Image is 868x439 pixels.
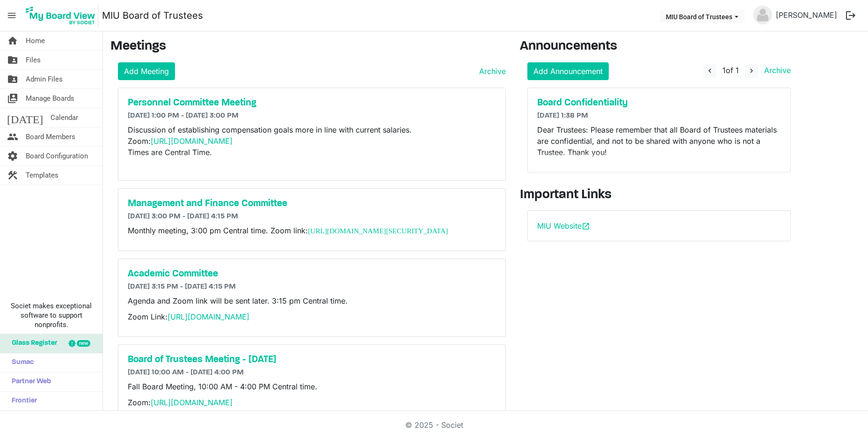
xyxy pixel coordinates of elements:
[151,398,233,407] a: [URL][DOMAIN_NAME]
[128,212,496,221] h6: [DATE] 3:00 PM - [DATE] 4:15 PM
[703,64,716,78] button: navigate_before
[3,7,21,24] span: menu
[722,66,726,75] span: 1
[102,6,203,25] a: MIU Board of Trustees
[128,97,496,109] a: Personnel Committee Meeting
[537,221,590,231] a: MIU Websiteopen_in_new
[23,4,98,27] img: My Board View Logo
[405,420,463,430] a: © 2025 - Societ
[537,97,781,109] a: Board Confidentiality
[475,66,506,77] a: Archive
[520,187,798,203] h3: Important Links
[7,51,18,69] span: folder_shared
[26,89,74,108] span: Manage Boards
[7,353,34,372] span: Sumac
[168,312,249,321] a: [URL][DOMAIN_NAME]
[706,67,714,75] span: navigate_before
[537,124,781,158] p: Dear Trustees: Please remember that all Board of Trustees materials are confidential, and not to ...
[7,166,18,185] span: construction
[26,51,41,69] span: Files
[128,136,235,157] span: Zoom: Times are Central Time.
[747,67,756,75] span: navigate_next
[520,39,798,55] h3: Announcements
[722,66,739,75] span: of 1
[7,372,51,391] span: Partner Web
[118,62,175,80] a: Add Meeting
[7,127,18,146] span: people
[128,283,496,291] h6: [DATE] 3:15 PM - [DATE] 4:15 PM
[7,334,57,353] span: Glass Register
[4,301,98,329] span: Societ makes exceptional software to support nonprofits.
[26,147,88,165] span: Board Configuration
[110,39,506,55] h3: Meetings
[128,354,496,365] a: Board of Trustees Meeting - [DATE]
[7,392,37,410] span: Frontier
[77,340,90,347] div: new
[128,225,496,237] p: Monthly meeting, 3:00 pm Central time. Zoom link:
[26,127,75,146] span: Board Members
[660,10,744,23] button: MIU Board of Trustees dropdownbutton
[745,64,758,78] button: navigate_next
[128,368,496,377] h6: [DATE] 10:00 AM - [DATE] 4:00 PM
[582,222,590,231] span: open_in_new
[128,295,496,306] p: Agenda and Zoom link will be sent later. 3:15 pm Central time.
[7,108,43,127] span: [DATE]
[308,227,448,235] a: [URL][DOMAIN_NAME][SECURITY_DATA]
[51,108,78,127] span: Calendar
[23,4,102,27] a: My Board View Logo
[128,381,496,392] p: Fall Board Meeting, 10:00 AM - 4:00 PM Central time.
[841,6,861,25] button: logout
[760,66,791,75] a: Archive
[26,31,45,50] span: Home
[753,6,772,24] img: no-profile-picture.svg
[26,166,58,185] span: Templates
[151,136,233,146] a: [URL][DOMAIN_NAME]
[7,89,18,108] span: switch_account
[7,70,18,89] span: folder_shared
[128,312,249,321] span: Zoom Link:
[128,397,496,419] p: Zoom:
[7,147,18,165] span: settings
[128,198,496,209] a: Management and Finance Committee
[527,62,609,80] a: Add Announcement
[537,112,588,119] span: [DATE] 1:38 PM
[128,124,496,192] p: Discussion of establishing compensation goals more in line with current salaries.
[128,268,496,280] a: Academic Committee
[772,6,841,24] a: [PERSON_NAME]
[7,31,18,50] span: home
[26,70,63,89] span: Admin Files
[128,112,496,120] h6: [DATE] 1:00 PM - [DATE] 3:00 PM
